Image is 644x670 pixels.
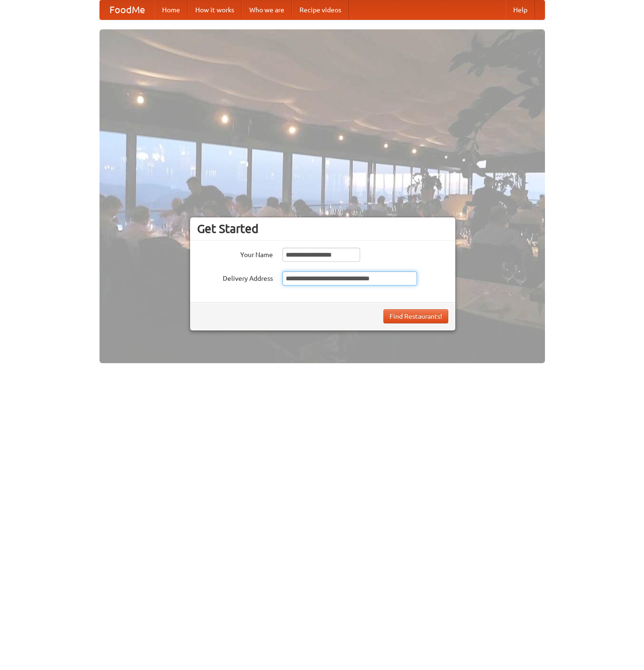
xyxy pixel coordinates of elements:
label: Delivery Address [197,271,273,283]
a: Help [506,0,535,19]
a: Who we are [242,0,292,19]
button: Find Restaurants! [383,309,448,323]
h3: Get Started [197,222,448,236]
a: How it works [188,0,242,19]
a: FoodMe [100,0,154,19]
a: Home [154,0,188,19]
label: Your Name [197,248,273,259]
a: Recipe videos [292,0,349,19]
